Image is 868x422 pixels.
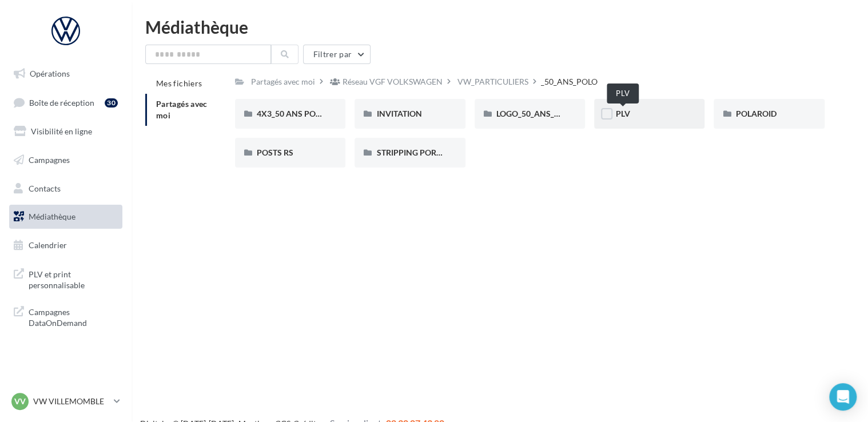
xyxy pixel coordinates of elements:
span: PLV et print personnalisable [29,266,118,291]
a: Boîte de réception30 [7,90,125,115]
span: 4X3_50 ANS POLO [257,109,325,118]
span: STRIPPING PORTIERE [376,148,457,157]
div: VW_PARTICULIERS [457,76,528,87]
span: POLAROID [735,109,776,118]
div: 30 [105,98,118,108]
button: Filtrer par [303,45,371,64]
span: Campagnes [29,155,70,165]
a: PLV et print personnalisable [7,262,125,296]
span: Contacts [29,183,61,193]
a: Campagnes [7,148,125,172]
span: POSTS RS [257,148,293,157]
a: Campagnes DataOnDemand [7,300,125,333]
span: Opérations [30,69,70,78]
div: Open Intercom Messenger [829,383,857,411]
div: _50_ANS_POLO [541,76,598,87]
span: Campagnes DataOnDemand [29,304,118,329]
a: Opérations [7,62,125,86]
span: PLV [616,109,630,118]
a: VV VW VILLEMOMBLE [9,391,122,412]
span: Calendrier [29,240,67,250]
span: Boîte de réception [29,97,94,107]
span: Visibilité en ligne [31,126,92,136]
a: Contacts [7,177,125,201]
div: Partagés avec moi [251,76,315,87]
div: PLV [607,83,639,103]
a: Médiathèque [7,205,125,229]
span: Médiathèque [29,212,75,221]
a: Calendrier [7,233,125,257]
p: VW VILLEMOMBLE [33,396,109,407]
span: Partagés avec moi [156,99,208,120]
span: Mes fichiers [156,78,202,88]
span: LOGO_50_ANS_POLO [496,109,575,118]
div: Médiathèque [145,18,854,35]
span: INVITATION [376,109,421,118]
a: Visibilité en ligne [7,120,125,144]
span: VV [14,396,26,407]
div: Réseau VGF VOLKSWAGEN [343,76,443,87]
